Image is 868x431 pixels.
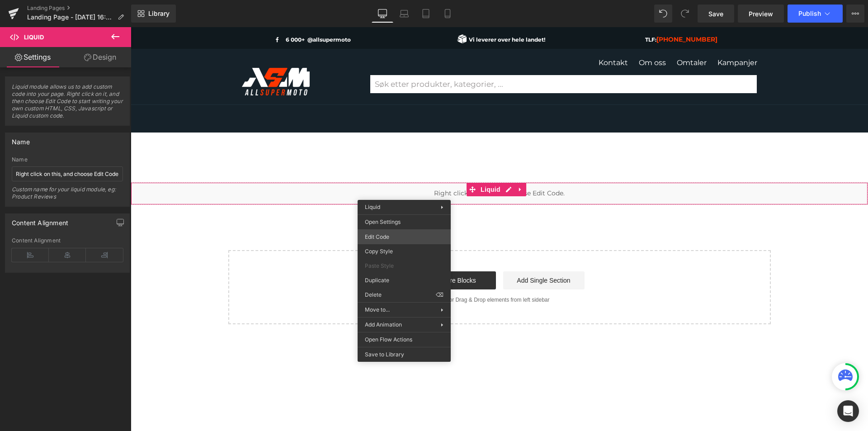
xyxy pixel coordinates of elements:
[738,5,784,23] a: Preview
[676,5,694,23] button: Redo
[365,247,443,256] span: Copy Style
[112,270,626,276] p: or Drag & Drop elements from left sidebar
[284,244,365,262] a: Explore Blocks
[365,350,443,359] span: Save to Library
[468,31,497,40] a: Kontakt
[384,156,396,169] a: Expand / Collapse
[749,9,773,19] span: Preview
[12,133,30,146] div: Name
[365,321,441,329] span: Add Animation
[798,10,821,17] span: Publish
[846,5,864,23] button: More
[788,5,843,23] button: Publish
[12,156,123,163] div: Name
[338,9,415,16] font: Vi leverer over hele landet!
[111,41,179,68] img: ASM MC
[508,31,535,40] a: Om oss
[372,5,393,23] a: Desktop
[240,48,626,66] input: Search
[27,5,131,12] a: Landing Pages
[708,9,723,19] span: Save
[365,336,443,344] span: Open Flow Actions
[365,204,380,210] span: Liquid
[67,47,133,67] a: Design
[365,276,443,284] span: Duplicate
[24,33,44,41] span: Liquid
[587,31,627,40] a: Kampanjer
[365,291,436,299] span: Delete
[348,156,372,169] span: Liquid
[514,9,526,16] font: TLF:
[27,14,114,21] span: Landing Page - [DATE] 16:55:14
[373,244,454,262] a: Add Single Section
[837,400,859,422] div: Open Intercom Messenger
[415,5,437,23] a: Tablet
[365,218,443,226] span: Open Settings
[12,237,123,244] div: Content Alignment
[393,5,415,23] a: Laptop
[148,9,170,18] span: Library
[526,8,587,16] a: [PHONE_NUMBER]
[365,306,441,314] span: Move to...
[131,5,176,23] a: New Library
[365,233,443,241] span: Edit Code
[12,83,123,125] span: Liquid module allows us to add custom code into your page. Right click on it, and then choose Edi...
[436,291,443,299] span: ⌫
[437,5,458,23] a: Mobile
[12,214,68,227] div: Content Alignment
[365,262,443,270] span: Paste Style
[155,9,220,16] a: 6 000+ @allsupermoto
[654,5,672,23] button: Undo
[546,31,576,40] a: Omtaler
[12,186,123,206] div: Custom name for your liquid module, eg: Product Reviews
[326,7,336,17] img: mc verksted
